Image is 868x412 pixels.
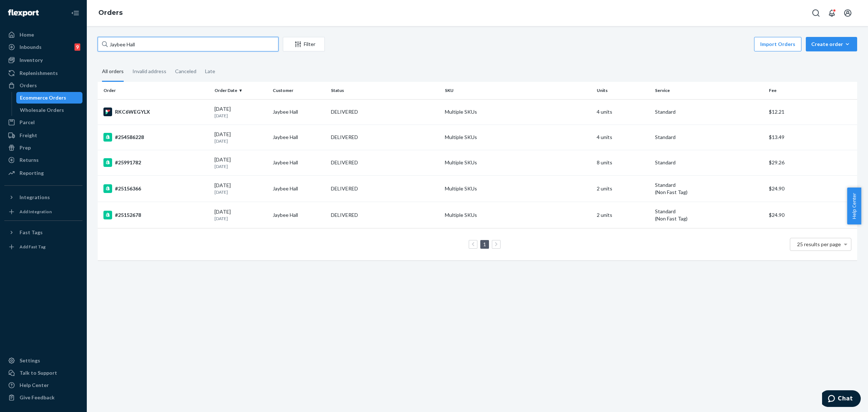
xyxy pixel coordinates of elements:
[270,202,328,228] td: Jaybee Hall
[20,82,37,89] div: Orders
[273,87,325,93] div: Customer
[328,82,442,99] th: Status
[132,62,166,81] div: Invalid address
[4,206,82,218] a: Add Integration
[212,82,270,99] th: Order Date
[214,156,267,169] div: [DATE]
[4,367,82,379] button: Talk to Support
[594,82,652,99] th: Units
[331,134,358,141] div: DELIVERED
[68,6,82,20] button: Close Navigation
[103,158,209,167] div: #25991782
[4,167,82,179] a: Reporting
[20,70,58,77] div: Replenishments
[655,189,763,196] div: (Non Fast Tag)
[797,241,841,247] span: 25 results per page
[766,99,857,125] td: $12.21
[847,188,861,224] button: Help Center
[214,189,267,195] p: [DATE]
[98,9,123,17] a: Orders
[655,108,763,115] p: Standard
[4,130,82,141] a: Freight
[655,134,763,141] p: Standard
[20,43,42,51] div: Inbounds
[4,67,82,79] a: Replenishments
[103,211,209,219] div: #25152678
[4,192,82,203] button: Integrations
[841,6,855,20] button: Open account menu
[98,37,278,51] input: Search orders
[20,229,43,236] div: Fast Tags
[4,355,82,366] a: Settings
[442,82,594,99] th: SKU
[93,3,128,24] ol: breadcrumbs
[20,156,39,164] div: Returns
[20,106,64,114] div: Wholesale Orders
[20,132,37,139] div: Freight
[4,227,82,238] button: Fast Tags
[4,154,82,166] a: Returns
[4,142,82,154] a: Prep
[103,184,209,193] div: #25156366
[442,202,594,228] td: Multiple SKUs
[331,108,358,115] div: DELIVERED
[20,194,50,201] div: Integrations
[103,108,209,116] div: RKC6WEGYLX
[766,175,857,202] td: $24.90
[214,163,267,169] p: [DATE]
[4,241,82,253] a: Add Fast Tag
[4,379,82,391] a: Help Center
[214,208,267,222] div: [DATE]
[270,175,328,202] td: Jaybee Hall
[175,62,196,81] div: Canceled
[482,241,488,247] a: Page 1 is your current page
[4,80,82,91] a: Orders
[20,394,55,401] div: Give Feedback
[766,125,857,150] td: $13.49
[331,159,358,166] div: DELIVERED
[102,62,124,82] div: All orders
[214,138,267,144] p: [DATE]
[806,37,857,51] button: Create order
[4,392,82,403] button: Give Feedback
[655,181,763,189] p: Standard
[8,9,39,17] img: Flexport logo
[20,119,35,126] div: Parcel
[822,390,861,408] iframe: Opens a widget where you can chat to one of our agents
[442,150,594,175] td: Multiple SKUs
[766,150,857,175] td: $29.26
[442,175,594,202] td: Multiple SKUs
[214,182,267,195] div: [DATE]
[214,105,267,119] div: [DATE]
[331,185,358,192] div: DELIVERED
[283,37,325,51] button: Filter
[75,43,80,51] div: 9
[20,56,43,64] div: Inventory
[214,215,267,222] p: [DATE]
[20,357,40,364] div: Settings
[270,99,328,125] td: Jaybee Hall
[655,159,763,166] p: Standard
[103,133,209,142] div: #254586228
[20,382,49,389] div: Help Center
[20,94,66,101] div: Ecommerce Orders
[270,150,328,175] td: Jaybee Hall
[331,211,358,219] div: DELIVERED
[16,104,83,116] a: Wholesale Orders
[655,208,763,215] p: Standard
[825,6,839,20] button: Open notifications
[594,150,652,175] td: 8 units
[652,82,766,99] th: Service
[4,117,82,128] a: Parcel
[4,41,82,53] a: Inbounds9
[214,113,267,119] p: [DATE]
[20,169,44,177] div: Reporting
[442,125,594,150] td: Multiple SKUs
[20,31,34,38] div: Home
[4,29,82,41] a: Home
[270,125,328,150] td: Jaybee Hall
[655,215,763,222] div: (Non Fast Tag)
[214,131,267,144] div: [DATE]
